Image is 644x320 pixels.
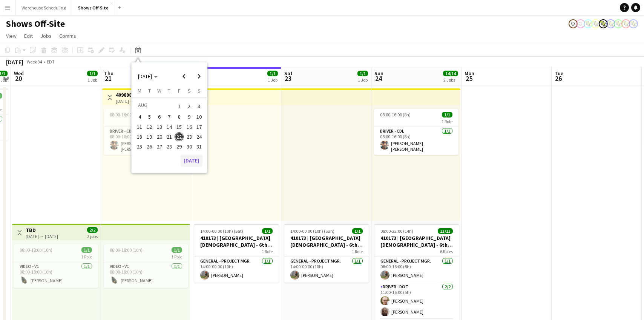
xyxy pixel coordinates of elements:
[284,257,369,283] app-card-role: General - Project Mgr.1/114:00-00:00 (10h)[PERSON_NAME]
[135,132,144,142] button: 18-08-2025
[165,132,174,141] span: 21
[87,227,98,233] span: 2/2
[194,122,204,132] button: 17-08-2025
[194,257,279,283] app-card-role: General - Project Mgr.1/114:00-00:00 (10h)[PERSON_NAME]
[176,69,192,84] button: Previous month
[175,142,184,151] span: 29
[81,247,92,253] span: 1/1
[194,235,279,248] h3: 410173 | [GEOGRAPHIC_DATA][DEMOGRAPHIC_DATA] - 6th Grade Fall Camp FFA 2025
[188,87,191,94] span: S
[138,73,152,80] span: [DATE]
[21,31,36,41] a: Edit
[194,112,204,122] button: 10-08-2025
[554,74,563,83] span: 26
[283,74,293,83] span: 23
[443,77,458,83] div: 2 Jobs
[195,142,204,151] span: 31
[26,233,58,239] div: [DATE] → [DATE]
[185,113,194,122] span: 9
[164,132,174,142] button: 21-08-2025
[442,119,452,124] span: 1 Role
[56,31,79,41] a: Comms
[185,101,194,111] span: 2
[614,19,623,28] app-user-avatar: Labor Coordinator
[155,132,164,142] button: 20-08-2025
[6,32,17,39] span: View
[195,101,204,111] span: 3
[374,283,459,319] app-card-role: Driver - DOT2/211:00-16:00 (5h)[PERSON_NAME][PERSON_NAME]
[374,109,458,155] app-job-card: 08:00-16:00 (8h)1/11 RoleDriver - CDL1/108:00-16:00 (8h)[PERSON_NAME] [PERSON_NAME]
[72,0,115,15] button: Shows Off-Site
[181,155,202,167] button: [DATE]
[380,228,413,234] span: 08:00-22:00 (14h)
[165,122,174,131] span: 14
[59,32,76,39] span: Comms
[184,100,194,112] button: 02-08-2025
[116,91,172,98] h3: 409898 | PDH Systems - Rock the Smokies 2025
[157,87,161,94] span: W
[194,142,204,151] button: 31-08-2025
[443,71,458,76] span: 14/14
[576,19,585,28] app-user-avatar: Sara Hobbs
[374,70,383,77] span: Sun
[374,235,459,248] h3: 410173 | [GEOGRAPHIC_DATA][DEMOGRAPHIC_DATA] - 6th Grade Fall Camp FFA 2025
[174,100,184,112] button: 01-08-2025
[155,132,164,141] span: 20
[174,112,184,122] button: 08-08-2025
[584,19,593,28] app-user-avatar: Labor Coordinator
[104,244,188,288] app-job-card: 08:00-18:00 (10h)1/11 RoleVideo - V11/108:00-18:00 (10h)[PERSON_NAME]
[184,142,194,151] button: 30-08-2025
[438,228,453,234] span: 13/13
[175,113,184,122] span: 8
[135,122,144,131] span: 11
[116,98,172,104] div: [DATE] → [DATE]
[104,70,113,77] span: Thu
[155,142,164,151] button: 27-08-2025
[145,132,154,141] span: 19
[175,132,184,141] span: 22
[555,70,563,77] span: Tue
[148,87,151,94] span: T
[606,19,615,28] app-user-avatar: Labor Coordinator
[135,142,144,151] span: 25
[87,77,97,83] div: 1 Job
[465,70,474,77] span: Mon
[145,113,154,122] span: 5
[195,132,204,141] span: 24
[15,0,72,15] button: Warehouse Scheduling
[442,112,452,117] span: 1/1
[195,122,204,131] span: 17
[135,70,161,83] button: Choose month and year
[357,71,368,76] span: 1/1
[3,31,20,41] a: View
[374,257,459,283] app-card-role: General - Project Mgr.1/108:00-16:00 (8h)[PERSON_NAME]
[81,254,92,260] span: 1 Role
[40,32,52,39] span: Jobs
[24,32,33,39] span: Edit
[144,122,154,132] button: 12-08-2025
[104,262,188,288] app-card-role: Video - V11/108:00-18:00 (10h)[PERSON_NAME]
[262,249,273,254] span: 1 Role
[175,122,184,131] span: 15
[47,59,55,65] div: EDT
[144,142,154,151] button: 26-08-2025
[200,228,243,234] span: 14:00-00:00 (10h) (Sat)
[284,224,369,283] app-job-card: 14:00-00:00 (10h) (Sun)1/1410173 | [GEOGRAPHIC_DATA][DEMOGRAPHIC_DATA] - 6th Grade Fall Camp FFA ...
[168,87,170,94] span: T
[174,142,184,151] button: 29-08-2025
[104,109,188,155] app-job-card: 08:00-16:00 (8h)1/11 RoleDriver - CDL1/108:00-16:00 (8h)[PERSON_NAME] [PERSON_NAME]
[165,113,174,122] span: 7
[165,142,174,151] span: 28
[184,112,194,122] button: 09-08-2025
[192,69,207,84] button: Next month
[37,31,55,41] a: Jobs
[352,249,363,254] span: 1 Role
[268,77,278,83] div: 1 Job
[14,262,98,288] app-card-role: Video - V11/108:00-18:00 (10h)[PERSON_NAME]
[194,224,279,283] app-job-card: 14:00-00:00 (10h) (Sat)1/1410173 | [GEOGRAPHIC_DATA][DEMOGRAPHIC_DATA] - 6th Grade Fall Camp FFA ...
[26,227,58,233] h3: TBD
[374,127,458,155] app-card-role: Driver - CDL1/108:00-16:00 (8h)[PERSON_NAME] [PERSON_NAME]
